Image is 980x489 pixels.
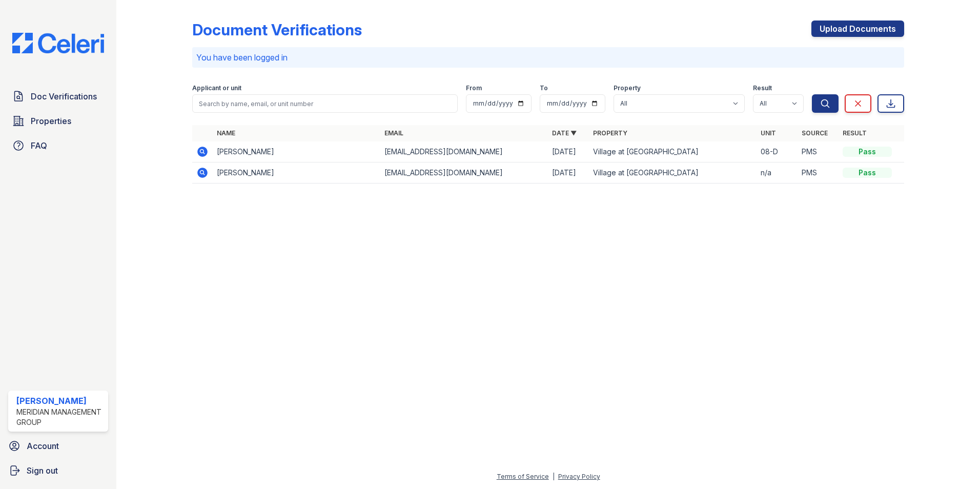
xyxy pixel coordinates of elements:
[802,129,828,137] a: Source
[4,33,112,53] img: CE_Logo_Blue-a8612792a0a2168367f1c8372b55b34899dd931a85d93a1a3d3e32e68fde9ad4.png
[384,129,403,137] a: Email
[16,407,104,427] div: Meridian Management Group
[811,21,904,37] a: Upload Documents
[466,84,482,92] label: From
[31,115,71,127] span: Properties
[27,464,58,477] span: Sign out
[196,51,900,64] p: You have been logged in
[589,141,757,162] td: Village at [GEOGRAPHIC_DATA]
[217,129,235,137] a: Name
[8,111,108,131] a: Properties
[761,129,776,137] a: Unit
[27,440,59,452] span: Account
[8,135,108,156] a: FAQ
[843,168,892,178] div: Pass
[213,162,380,184] td: [PERSON_NAME]
[213,141,380,162] td: [PERSON_NAME]
[798,141,839,162] td: PMS
[4,436,112,456] a: Account
[31,90,97,103] span: Doc Verifications
[548,162,589,184] td: [DATE]
[380,162,548,184] td: [EMAIL_ADDRESS][DOMAIN_NAME]
[843,129,867,137] a: Result
[548,141,589,162] td: [DATE]
[553,473,555,480] div: |
[757,162,798,184] td: n/a
[4,460,112,481] a: Sign out
[192,84,241,92] label: Applicant or unit
[843,147,892,157] div: Pass
[589,162,757,184] td: Village at [GEOGRAPHIC_DATA]
[192,94,458,113] input: Search by name, email, or unit number
[540,84,548,92] label: To
[8,86,108,107] a: Doc Verifications
[16,395,104,407] div: [PERSON_NAME]
[552,129,577,137] a: Date ▼
[798,162,839,184] td: PMS
[593,129,627,137] a: Property
[380,141,548,162] td: [EMAIL_ADDRESS][DOMAIN_NAME]
[558,473,600,480] a: Privacy Policy
[31,139,47,152] span: FAQ
[192,21,362,39] div: Document Verifications
[614,84,641,92] label: Property
[757,141,798,162] td: 08-D
[753,84,772,92] label: Result
[497,473,549,480] a: Terms of Service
